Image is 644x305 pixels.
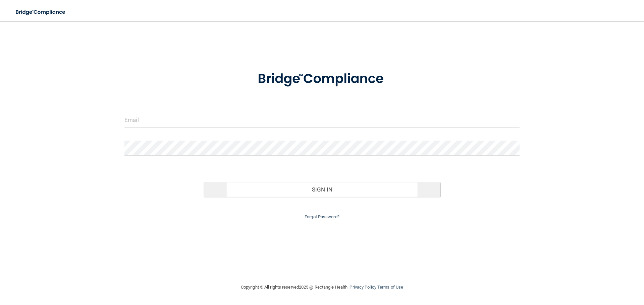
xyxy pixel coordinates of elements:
[244,62,400,96] img: bridge_compliance_login_screen.278c3ca4.svg
[200,277,444,298] div: Copyright © All rights reserved 2025 @ Rectangle Health | |
[377,285,403,290] a: Terms of Use
[528,257,636,284] iframe: Drift Widget Chat Controller
[124,112,520,128] input: Email
[204,182,441,197] button: Sign In
[10,5,72,19] img: bridge_compliance_login_screen.278c3ca4.svg
[305,214,339,219] a: Forgot Password?
[350,285,376,290] a: Privacy Policy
